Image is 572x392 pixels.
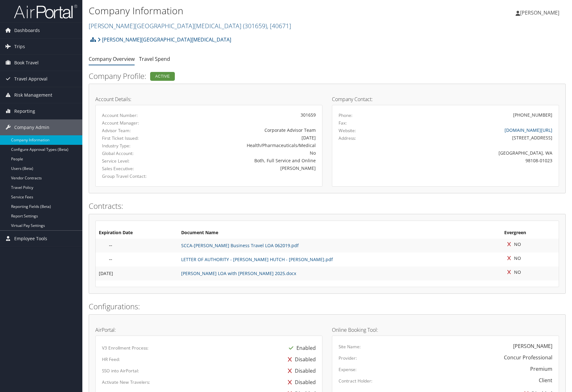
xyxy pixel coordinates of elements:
span: Risk Management [14,87,52,103]
h1: Company Information [89,4,407,17]
label: Service Level: [102,158,167,164]
span: , [ 40671 ] [267,22,291,30]
h4: Company Contact: [332,97,559,102]
span: ( 301659 ) [243,22,267,30]
a: Travel Spend [139,55,170,62]
label: V3 Enrollment Process: [102,345,149,351]
label: SSO into AirPortal: [102,368,139,374]
th: Evergreen [501,227,559,239]
label: Provider: [339,355,357,361]
label: Site Name: [339,344,361,350]
a: [PERSON_NAME][GEOGRAPHIC_DATA][MEDICAL_DATA] [98,33,231,46]
label: Global Account: [102,150,167,157]
div: [STREET_ADDRESS] [394,134,552,141]
label: Account Manager: [102,120,167,126]
a: [PERSON_NAME] [516,3,566,22]
label: Phone: [339,112,353,119]
a: [PERSON_NAME] LOA with [PERSON_NAME] 2025.docx [181,270,296,276]
label: Advisor Team: [102,127,167,134]
h2: Company Profile: [89,71,404,81]
span: Trips [14,39,25,55]
label: First Ticket Issued: [102,135,167,141]
label: Activate New Travelers: [102,379,150,385]
h4: Account Details: [95,97,322,102]
span: NO [504,255,521,261]
label: Sales Executive: [102,165,167,172]
div: [PERSON_NAME] [513,342,552,350]
span: Employee Tools [14,231,47,247]
span: NO [504,241,521,247]
a: SCCA-[PERSON_NAME] Business Travel LOA 062019.pdf [181,242,299,248]
a: Company Overview [89,55,135,62]
h2: Contracts: [89,201,566,211]
div: Both, Full Service and Online [176,157,316,164]
div: Client [539,376,552,384]
label: Contract Holder: [339,378,372,384]
a: [PERSON_NAME][GEOGRAPHIC_DATA][MEDICAL_DATA] [89,22,291,30]
div: Corporate Advisor Team [176,127,316,133]
div: 98108-01023 [394,157,552,164]
h2: Configurations: [89,301,566,312]
td: [DATE] [96,267,178,280]
img: airportal-logo.png [14,4,77,19]
span: Company Admin [14,119,49,135]
div: Premium [530,365,552,373]
label: HR Feed: [102,356,120,363]
div: Concur Professional [504,354,552,361]
span: [PERSON_NAME] [520,9,559,16]
label: Account Number: [102,112,167,119]
span: Dashboards [14,22,40,38]
div: Health/Pharmaceuticals/Medical [176,142,316,149]
div: Disabled [285,365,316,376]
h4: AirPortal: [95,327,322,332]
div: [PHONE_NUMBER] [513,112,552,118]
a: LETTER OF AUTHORITY - [PERSON_NAME] HUTCH - [PERSON_NAME].pdf [181,256,333,262]
span: -- [109,242,112,249]
span: NO [504,269,521,275]
label: Website: [339,127,356,134]
th: Document Name [178,227,501,239]
div: Active [150,72,175,81]
span: -- [109,256,112,263]
span: Travel Approval [14,71,48,87]
div: Disabled [285,354,316,365]
div: [PERSON_NAME] [176,165,316,171]
label: Group Travel Contact: [102,173,167,179]
label: Industry Type: [102,143,167,149]
span: Reporting [14,103,35,119]
div: 301659 [176,112,316,118]
h4: Online Booking Tool: [332,327,559,332]
div: [GEOGRAPHIC_DATA], WA [394,150,552,156]
label: Expense: [339,366,357,373]
div: [DATE] [176,134,316,141]
div: Disabled [285,376,316,388]
label: Fax: [339,120,347,126]
div: Enabled [286,342,316,354]
span: Book Travel [14,55,39,71]
div: No [176,150,316,156]
th: Expiration Date [96,227,178,239]
label: Address: [339,135,356,141]
a: [DOMAIN_NAME][URL] [505,127,552,133]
